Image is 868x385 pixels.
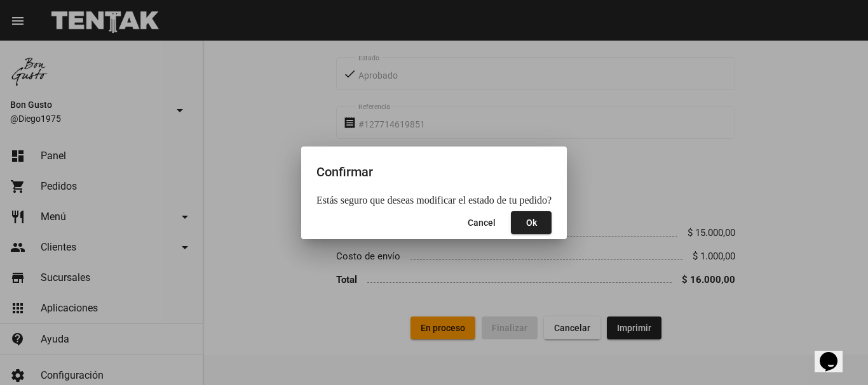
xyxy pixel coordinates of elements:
h2: Confirmar [316,162,552,182]
mat-dialog-content: Estás seguro que deseas modificar el estado de tu pedido? [301,195,567,206]
span: Ok [526,218,537,228]
button: Close dialog [511,211,552,234]
span: Cancel [468,218,496,228]
iframe: chat widget [815,334,855,372]
button: Close dialog [458,211,506,234]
